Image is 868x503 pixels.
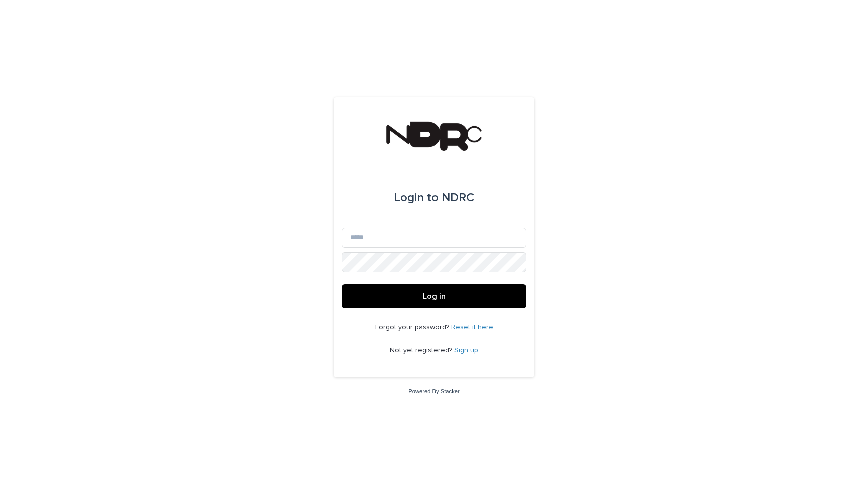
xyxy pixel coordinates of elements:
span: Not yet registered? [390,347,454,354]
span: Login to [394,192,439,204]
button: Log in [342,284,526,308]
a: Powered By Stacker [408,388,459,394]
a: Sign up [454,347,478,354]
img: fPh53EbzTSOZ76wyQ5GQ [386,121,481,151]
div: NDRC [394,184,474,212]
span: Log in [423,292,446,300]
a: Reset it here [451,324,493,331]
span: Forgot your password? [375,324,451,331]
